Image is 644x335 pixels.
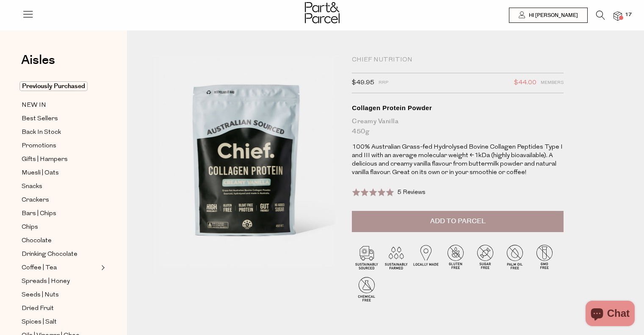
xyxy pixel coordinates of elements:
[22,100,46,111] span: NEW IN
[22,141,99,151] a: Promotions
[22,236,52,246] span: Chocolate
[22,155,68,165] span: Gifts | Hampers
[430,216,486,226] span: Add to Parcel
[22,222,38,233] span: Chips
[352,211,564,232] button: Add to Parcel
[352,242,381,271] img: P_P-ICONS-Live_Bec_V11_Sustainable_Sourced.svg
[22,81,99,91] a: Previously Purchased
[22,249,99,260] a: Drinking Chocolate
[22,317,57,327] span: Spices | Salt
[22,277,70,287] span: Spreads | Honey
[352,143,564,177] p: 100% Australian Grass-fed Hydrolysed Bovine Collagen Peptides Type I and III with an average mole...
[352,274,381,304] img: P_P-ICONS-Live_Bec_V11_Chemical_Free.svg
[21,54,55,75] a: Aisles
[22,141,56,151] span: Promotions
[22,154,99,165] a: Gifts | Hampers
[441,242,470,271] img: P_P-ICONS-Live_Bec_V11_Gluten_Free.svg
[614,11,622,20] a: 17
[22,127,61,138] span: Back In Stock
[22,303,99,314] a: Dried Fruit
[22,195,99,205] a: Crackers
[352,116,564,137] div: Creamy Vanilla 450g
[22,100,99,111] a: NEW IN
[22,263,57,273] span: Coffee | Tea
[397,189,426,196] span: 5 Reviews
[22,222,99,233] a: Chips
[22,276,99,287] a: Spreads | Honey
[152,56,339,276] img: Collagen Protein Powder
[530,242,559,271] img: P_P-ICONS-Live_Bec_V11_GMO_Free.svg
[22,182,42,192] span: Snacks
[583,301,637,328] inbox-online-store-chat: Shopify online store chat
[500,242,530,271] img: P_P-ICONS-Live_Bec_V11_Palm_Oil_Free.svg
[22,181,99,192] a: Snacks
[352,56,564,64] div: Chief Nutrition
[21,51,55,69] span: Aisles
[623,11,634,19] span: 17
[411,242,441,271] img: P_P-ICONS-Live_Bec_V11_Locally_Made_2.svg
[22,195,49,205] span: Crackers
[19,81,88,91] span: Previously Purchased
[22,127,99,138] a: Back In Stock
[22,209,56,219] span: Bars | Chips
[22,290,99,300] a: Seeds | Nuts
[22,249,77,260] span: Drinking Chocolate
[22,304,54,314] span: Dried Fruit
[541,78,564,89] span: Members
[22,290,59,300] span: Seeds | Nuts
[514,78,536,89] span: $44.00
[381,242,411,271] img: P_P-ICONS-Live_Bec_V11_Sustainable_Farmed.svg
[22,235,99,246] a: Chocolate
[509,8,588,23] a: Hi [PERSON_NAME]
[305,2,340,23] img: Part&Parcel
[22,263,99,273] a: Coffee | Tea
[527,12,578,19] span: Hi [PERSON_NAME]
[22,317,99,327] a: Spices | Salt
[22,168,59,178] span: Muesli | Oats
[352,104,564,112] div: Collagen Protein Powder
[22,208,99,219] a: Bars | Chips
[470,242,500,271] img: P_P-ICONS-Live_Bec_V11_Sugar_Free.svg
[99,263,105,273] button: Expand/Collapse Coffee | Tea
[22,114,99,124] a: Best Sellers
[352,78,374,89] span: $49.95
[22,114,58,124] span: Best Sellers
[379,78,388,89] span: RRP
[22,168,99,178] a: Muesli | Oats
